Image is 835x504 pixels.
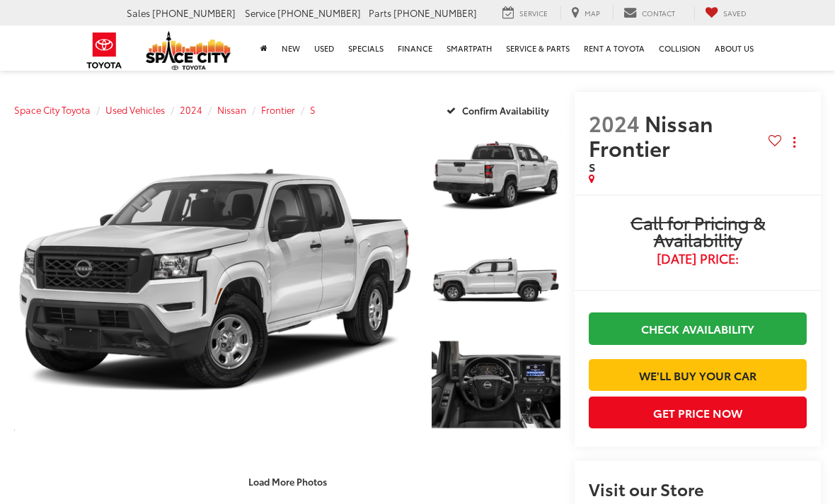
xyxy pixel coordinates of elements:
a: S [310,103,316,116]
img: 2024 Nissan Frontier S [430,230,562,329]
a: Nissan [217,103,246,116]
a: My Saved Vehicles [694,6,757,20]
span: [PHONE_NUMBER] [277,6,361,19]
a: Expand Photo 1 [432,127,560,224]
a: New [275,25,307,71]
span: S [589,158,595,175]
a: Service & Parts [499,25,577,71]
span: Service [245,6,275,19]
a: Used Vehicles [105,103,165,116]
span: Saved [723,8,747,18]
span: Call for Pricing & Availability [589,213,807,252]
a: Expand Photo 2 [432,232,560,329]
span: Service [519,8,548,18]
a: Contact [613,6,686,20]
a: Expand Photo 0 [14,127,416,433]
a: About Us [708,25,761,71]
a: Space City Toyota [14,103,91,116]
span: Map [584,8,600,18]
a: Home [253,25,275,71]
button: Get Price Now [589,397,807,428]
a: Specials [341,25,391,71]
img: 2024 Nissan Frontier S [430,335,562,434]
span: Confirm Availability [462,104,549,117]
a: We'll Buy Your Car [589,359,807,391]
button: Confirm Availability [439,98,561,122]
span: dropdown dots [793,136,795,148]
a: Finance [391,25,439,71]
img: 2024 Nissan Frontier S [10,127,420,433]
img: Space City Toyota [146,31,231,70]
a: Collision [652,25,708,71]
span: Sales [127,6,150,19]
h2: Visit our Store [589,479,807,498]
a: Expand Photo 3 [432,336,560,433]
a: Check Availability [589,312,807,344]
span: [DATE] Price: [589,252,807,266]
span: Contact [642,8,675,18]
button: Actions [782,130,807,155]
span: 2024 [589,107,640,138]
a: Rent a Toyota [577,25,652,71]
a: Map [560,6,611,20]
span: [PHONE_NUMBER] [393,6,477,19]
span: Parts [369,6,391,19]
img: Toyota [78,28,131,74]
span: Nissan Frontier [589,107,713,163]
img: 2024 Nissan Frontier S [430,127,562,225]
a: 2024 [180,103,202,116]
a: Service [492,6,558,20]
a: SmartPath [439,25,499,71]
span: [PHONE_NUMBER] [152,6,236,19]
a: Used [307,25,341,71]
button: Load More Photos [238,469,337,493]
a: Frontier [261,103,295,116]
